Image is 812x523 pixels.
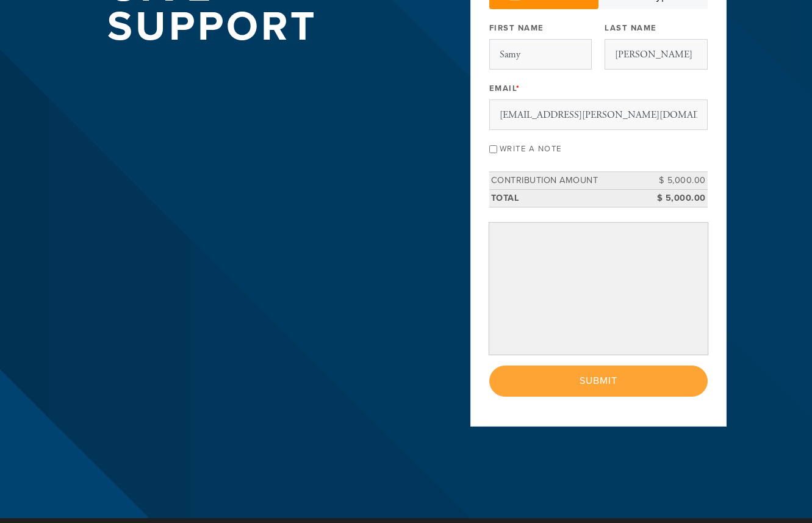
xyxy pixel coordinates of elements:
label: Last Name [605,23,657,34]
label: Write a note [500,144,562,154]
td: $ 5,000.00 [653,189,708,207]
td: Total [489,189,653,207]
td: Contribution Amount [489,172,653,190]
iframe: Secure payment input frame [492,225,705,352]
label: Email [489,83,520,94]
span: This field is required. [516,84,520,93]
label: First Name [489,23,544,34]
td: $ 5,000.00 [653,172,708,190]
